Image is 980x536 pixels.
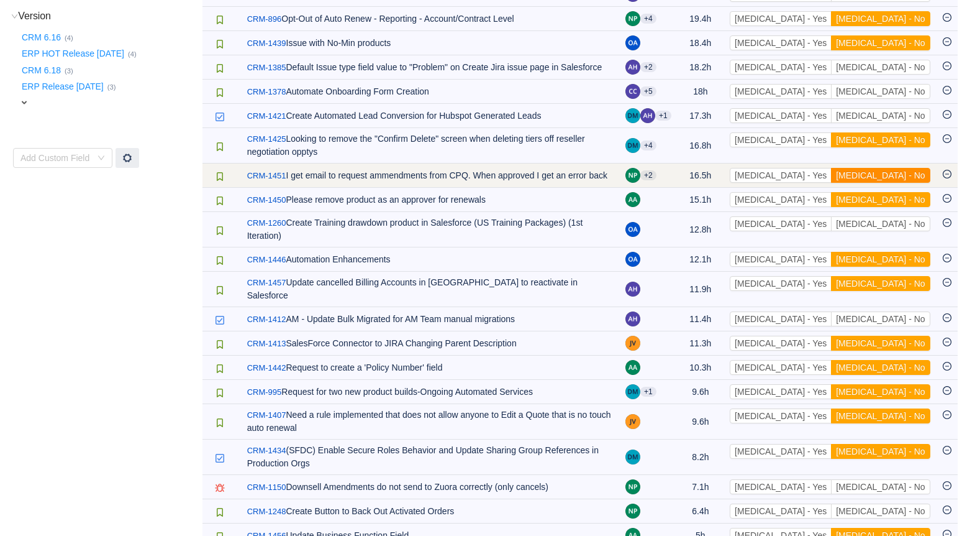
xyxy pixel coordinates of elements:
[831,504,930,519] button: [MEDICAL_DATA] - No
[215,112,225,122] img: 10618
[640,170,656,180] aui-badge: +2
[625,312,640,326] img: AH
[625,108,640,123] img: DM
[625,282,640,297] img: AH
[640,86,656,96] aui-badge: +5
[678,272,724,307] td: 11.9h
[215,142,225,152] img: 10615
[678,55,724,80] td: 18.2h
[678,7,724,31] td: 19.4h
[640,14,656,24] aui-badge: +4
[831,444,930,459] button: [MEDICAL_DATA] - No
[640,108,655,123] img: AH
[19,44,128,64] button: ERP HOT Release [DATE]
[943,110,951,119] i: icon: minus-circle
[943,37,951,46] i: icon: minus-circle
[247,62,286,74] a: CRM-1385
[241,440,619,475] td: (SFDC) Enable Secure Roles Behavior and Update Sharing Group References in Production Orgs
[943,313,951,322] i: icon: minus-circle
[215,39,225,49] img: 10615
[831,84,930,99] button: [MEDICAL_DATA] - No
[678,499,724,524] td: 6.4h
[730,252,832,267] button: [MEDICAL_DATA] - Yes
[625,138,640,153] img: DM
[678,247,724,272] td: 12.1h
[625,84,640,99] img: CC
[831,479,930,494] button: [MEDICAL_DATA] - No
[943,13,951,22] i: icon: minus-circle
[625,479,640,494] img: NP
[678,475,724,499] td: 7.1h
[730,360,832,375] button: [MEDICAL_DATA] - Yes
[730,11,832,26] button: [MEDICAL_DATA] - Yes
[831,216,930,231] button: [MEDICAL_DATA] - No
[730,216,832,231] button: [MEDICAL_DATA] - Yes
[625,168,640,183] img: NP
[215,196,225,206] img: 10615
[215,285,225,295] img: 10615
[943,338,951,346] i: icon: minus-circle
[247,481,286,494] a: CRM-1150
[640,141,656,150] aui-badge: +4
[215,315,225,325] img: 10618
[831,312,930,326] button: [MEDICAL_DATA] - No
[730,409,832,423] button: [MEDICAL_DATA] - Yes
[241,356,619,380] td: Request to create a 'Policy Number' field
[831,409,930,423] button: [MEDICAL_DATA] - No
[98,154,105,163] i: icon: down
[241,380,619,404] td: Request for two new product builds-Ongoing Automated Services
[831,252,930,267] button: [MEDICAL_DATA] - No
[241,475,619,499] td: Downsell Amendments do not send to Zuora correctly (only cancels)
[730,108,832,123] button: [MEDICAL_DATA] - Yes
[625,35,640,50] img: OA
[247,110,286,122] a: CRM-1421
[625,192,640,207] img: AA
[247,13,282,25] a: CRM-896
[625,60,640,75] img: AH
[241,31,619,55] td: Issue with No-Min products
[215,364,225,374] img: 10615
[65,34,73,42] small: (4)
[678,212,724,247] td: 12.8h
[241,307,619,331] td: AM - Update Bulk Migrated for AM Team manual migrations
[943,362,951,371] i: icon: minus-circle
[831,132,930,147] button: [MEDICAL_DATA] - No
[831,60,930,75] button: [MEDICAL_DATA] - No
[247,362,286,374] a: CRM-1442
[943,194,951,203] i: icon: minus-circle
[625,504,640,519] img: NP
[678,128,724,164] td: 16.8h
[215,88,225,98] img: 10615
[215,226,225,236] img: 10615
[943,86,951,95] i: icon: minus-circle
[19,10,201,22] h3: Version
[678,104,724,128] td: 17.3h
[247,254,286,266] a: CRM-1446
[19,60,65,80] button: CRM 6.18
[247,277,286,289] a: CRM-1457
[241,499,619,524] td: Create Button to Back Out Activated Orders
[241,247,619,272] td: Automation Enhancements
[831,11,930,26] button: [MEDICAL_DATA] - No
[65,67,73,75] small: (3)
[625,222,640,237] img: OA
[730,84,832,99] button: [MEDICAL_DATA] - Yes
[943,170,951,178] i: icon: minus-circle
[247,37,286,50] a: CRM-1439
[943,481,951,490] i: icon: minus-circle
[678,31,724,55] td: 18.4h
[625,450,640,464] img: DM
[215,15,225,25] img: 10615
[730,444,832,459] button: [MEDICAL_DATA] - Yes
[831,35,930,50] button: [MEDICAL_DATA] - No
[730,504,832,519] button: [MEDICAL_DATA] - Yes
[11,13,18,20] i: icon: down
[215,418,225,428] img: 10615
[247,86,286,98] a: CRM-1378
[247,338,286,350] a: CRM-1413
[247,313,286,326] a: CRM-1412
[20,152,91,164] div: Add Custom Field
[678,164,724,188] td: 16.5h
[241,272,619,307] td: Update cancelled Billing Accounts in [GEOGRAPHIC_DATA] to reactivate in Salesforce
[730,384,832,399] button: [MEDICAL_DATA] - Yes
